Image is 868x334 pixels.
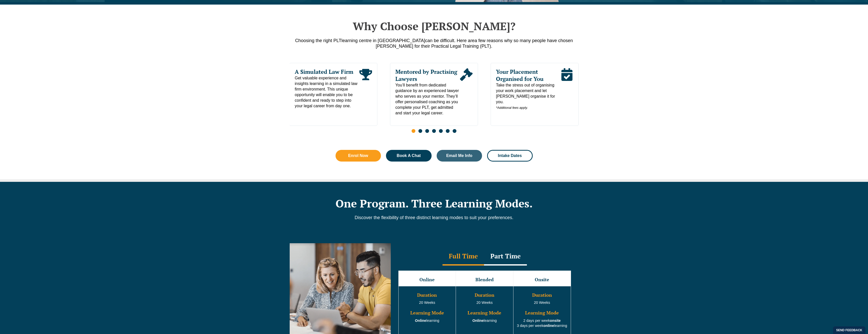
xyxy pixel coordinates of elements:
h2: Why Choose [PERSON_NAME]? [290,20,579,32]
div: Read More [460,68,473,116]
h2: One Program. Three Learning Modes. [290,197,579,210]
h3: Duration [456,293,513,298]
span: learning centre in [GEOGRAPHIC_DATA] [341,38,425,43]
span: 20 Weeks [419,301,435,305]
a: Email Me Info [437,150,482,162]
span: Email Me Info [446,154,472,158]
span: Go to slide 7 [453,129,456,133]
span: Mentored by Practising Lawyers [395,68,460,82]
p: Discover the flexibility of three distinct learning modes to suit your preferences. [290,215,579,220]
span: Your Placement Organised for You [496,68,561,82]
span: Go to slide 2 [418,129,422,133]
div: 1 / 7 [289,63,377,126]
em: *Additional fees apply. [496,106,528,110]
div: Read More [560,68,573,111]
h3: Online [399,277,455,282]
span: Duration [417,292,437,298]
p: a few reasons why so many people have chosen [PERSON_NAME] for their Practical Legal Training (PLT). [290,38,579,49]
h3: Onsite [514,277,570,282]
div: 2 / 7 [390,63,478,126]
h3: Duration [514,293,570,298]
span: Choosing the right PLT [295,38,341,43]
div: Read More [359,68,372,109]
a: Intake Dates [487,150,533,162]
span: Enrol Now [348,154,368,158]
span: can be difficult. Here are [425,38,475,43]
div: Full Time [442,248,484,266]
span: You’ll benefit from dedicated guidance by an experienced lawyer who serves as your mentor. They’l... [395,82,460,116]
span: Go to slide 4 [432,129,436,133]
strong: Online [472,319,484,323]
span: Go to slide 1 [412,129,415,133]
div: Slides [290,63,579,136]
span: Get valuable experience and insights learning in a simulated law firm environment. This unique op... [295,75,359,109]
span: Go to slide 6 [446,129,450,133]
h3: Learning Mode [514,310,570,315]
span: A Simulated Law Firm [295,68,359,75]
div: 3 / 7 [491,63,579,126]
span: Intake Dates [498,154,522,158]
span: Book A Chat [397,154,421,158]
strong: onsite [550,319,561,323]
strong: online [543,324,554,328]
span: Go to slide 5 [439,129,443,133]
div: Part Time [484,248,527,266]
span: Take the stress out of organising your work placement and let [PERSON_NAME] organise it for you. [496,82,561,111]
a: Enrol Now [336,150,381,162]
h3: Learning Mode [399,310,455,315]
span: Go to slide 3 [425,129,429,133]
strong: Online [415,319,426,323]
h3: Blended [456,277,513,282]
h3: Learning Mode [456,310,513,315]
a: Book A Chat [386,150,432,162]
